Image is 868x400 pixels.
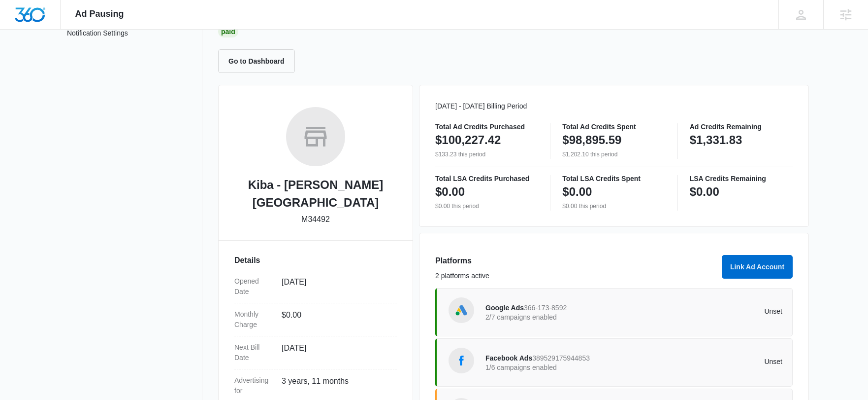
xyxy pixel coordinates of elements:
dt: Monthly Charge [234,309,274,330]
p: $1,202.10 this period [562,150,665,159]
p: $0.00 this period [562,202,665,211]
p: $100,227.42 [435,132,501,148]
p: $0.00 this period [435,202,538,211]
p: [DATE] - [DATE] Billing Period [435,101,793,111]
a: Notification Settings [67,28,128,41]
img: Facebook Ads [454,353,469,368]
p: $133.23 this period [435,150,538,159]
p: 1/6 campaigns enabled [485,364,634,371]
span: 366-173-8592 [524,304,567,312]
p: M34492 [301,214,330,225]
dd: 3 years, 11 months [282,375,389,396]
p: $0.00 [690,184,719,200]
div: Paid [218,26,238,37]
p: Unset [634,308,783,315]
p: Ad Credits Remaining [690,123,793,130]
span: Ad Pausing [75,9,124,19]
dt: Opened Date [234,276,274,297]
p: $0.00 [562,184,592,200]
div: Opened Date[DATE] [234,270,397,303]
p: $0.00 [435,184,465,200]
h3: Platforms [435,255,716,267]
a: Google AdsGoogle Ads366-173-85922/7 campaigns enabledUnset [435,288,793,336]
a: Facebook AdsFacebook Ads3895291759448531/6 campaigns enabledUnset [435,338,793,387]
p: Unset [634,358,783,365]
button: Link Ad Account [722,255,793,279]
p: $1,331.83 [690,132,742,148]
p: $98,895.59 [562,132,621,148]
span: Facebook Ads [485,354,532,362]
dd: [DATE] [282,276,389,297]
span: 389529175944853 [532,354,590,362]
p: Total LSA Credits Spent [562,175,665,182]
dd: $0.00 [282,309,389,330]
div: Monthly Charge$0.00 [234,303,397,336]
p: 2/7 campaigns enabled [485,314,634,321]
span: Google Ads [485,304,524,312]
p: LSA Credits Remaining [690,175,793,182]
h2: Kiba - [PERSON_NAME][GEOGRAPHIC_DATA] [234,176,397,212]
dt: Next Bill Date [234,342,274,363]
dt: Advertising for [234,375,274,396]
div: Next Bill Date[DATE] [234,336,397,369]
h3: Details [234,255,397,266]
dd: [DATE] [282,342,389,363]
img: Google Ads [454,303,469,318]
p: Total LSA Credits Purchased [435,175,538,182]
p: Total Ad Credits Spent [562,123,665,130]
p: Total Ad Credits Purchased [435,123,538,130]
button: Go to Dashboard [218,49,295,73]
a: Go to Dashboard [218,57,301,65]
p: 2 platforms active [435,271,716,281]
